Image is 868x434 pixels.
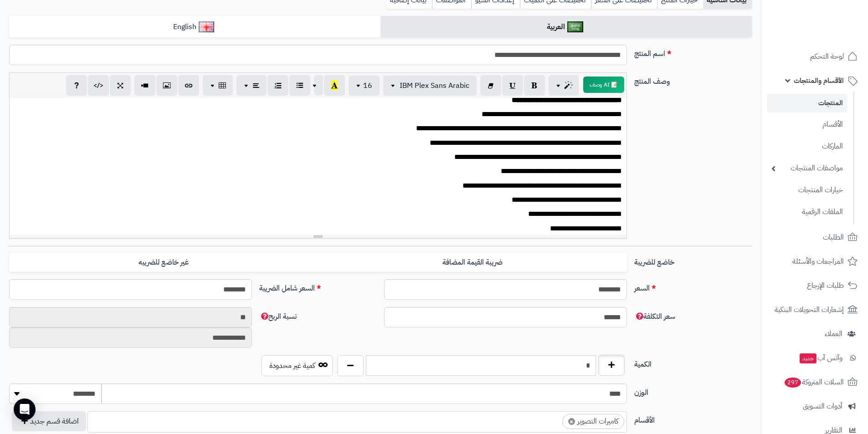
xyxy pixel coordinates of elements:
span: الطلبات [823,231,844,244]
a: العربية [380,16,752,38]
a: مواصفات المنتجات [767,158,847,178]
label: ضريبة القيمة المضافة [318,253,627,272]
span: طلبات الإرجاع [807,279,844,292]
span: 16 [363,80,372,91]
span: جديد [800,353,817,363]
a: أدوات التسويق [767,395,863,417]
a: الطلبات [767,226,863,248]
a: English [9,16,380,38]
span: وآتس آب [799,352,842,364]
button: IBM Plex Sans Arabic [383,76,477,96]
label: الأقسام [631,411,755,426]
span: السلات المتروكة [784,376,844,388]
button: 📝 AI وصف [583,77,624,93]
a: وآتس آبجديد [767,347,863,369]
a: المنتجات [767,94,847,112]
button: 16 [349,76,380,96]
img: العربية [567,21,583,32]
a: العملاء [767,323,863,345]
a: لوحة التحكم [767,46,863,67]
label: الوزن [631,383,755,398]
label: اسم المنتج [631,45,755,59]
li: كاميرات التصوير [562,414,624,429]
img: English [199,21,215,32]
span: العملاء [825,327,842,340]
span: لوحة التحكم [810,50,844,63]
label: السعر شامل الضريبة [256,279,380,294]
button: اضافة قسم جديد [12,411,86,431]
span: أدوات التسويق [803,400,842,413]
a: الأقسام [767,115,847,134]
span: الأقسام والمنتجات [794,74,844,87]
span: 297 [785,378,801,388]
a: الملفات الرقمية [767,202,847,222]
label: السعر [631,279,755,294]
a: إشعارات التحويلات البنكية [767,299,863,321]
label: غير خاضع للضريبه [9,253,318,272]
label: خاضع للضريبة [631,253,755,268]
span: إشعارات التحويلات البنكية [775,303,844,316]
div: Open Intercom Messenger [14,398,36,420]
a: السلات المتروكة297 [767,371,863,393]
span: المراجعات والأسئلة [792,255,844,268]
span: نسبة الربح [259,311,297,322]
label: الكمية [631,355,755,370]
span: IBM Plex Sans Arabic [400,80,469,91]
a: المراجعات والأسئلة [767,250,863,272]
span: سعر التكلفة [634,311,675,322]
a: خيارات المنتجات [767,180,847,200]
a: الماركات [767,137,847,156]
a: طلبات الإرجاع [767,275,863,296]
span: × [568,418,575,425]
label: وصف المنتج [631,72,755,87]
